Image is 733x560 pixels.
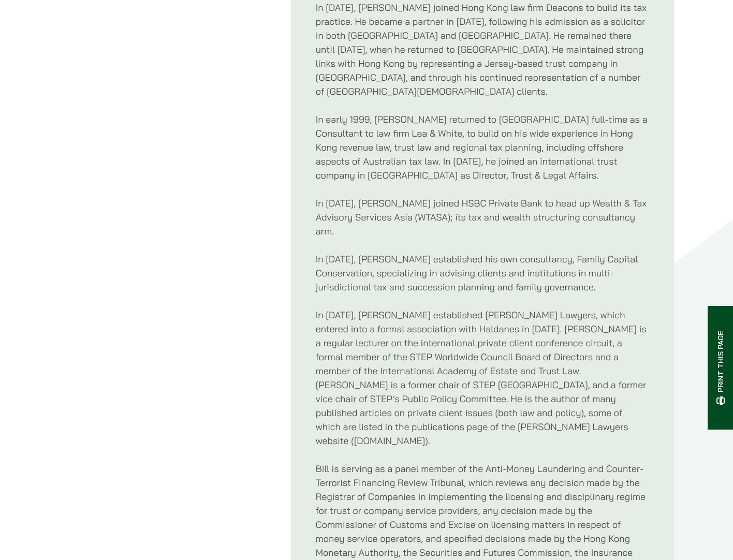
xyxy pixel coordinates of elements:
p: In [DATE], [PERSON_NAME] established [PERSON_NAME] Lawyers, which entered into a formal associati... [316,308,649,448]
p: In [DATE], [PERSON_NAME] joined HSBC Private Bank to head up Wealth & Tax Advisory Services Asia ... [316,196,649,238]
p: In [DATE], [PERSON_NAME] established his own consultancy, Family Capital Conservation, specializi... [316,252,649,294]
p: In early 1999, [PERSON_NAME] returned to [GEOGRAPHIC_DATA] full-time as a Consultant to law firm ... [316,112,649,182]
